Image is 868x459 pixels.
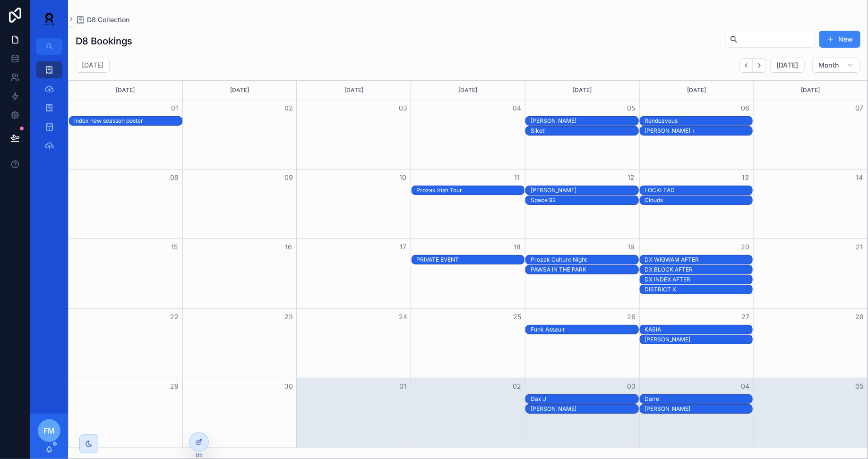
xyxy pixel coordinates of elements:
h1: D8 Bookings [76,34,132,48]
div: PAWSA IN THE PARK [531,265,638,274]
div: [DATE] [527,81,638,100]
button: 02 [283,102,294,114]
div: scrollable content [30,55,68,166]
div: SOSA [531,186,638,195]
button: 02 [511,381,523,392]
div: Fatima Hajji [531,117,638,125]
div: KASIA [645,326,753,333]
button: 24 [397,311,409,323]
div: LOCKLEAD [645,187,753,194]
div: DX INDEX AFTER [645,276,753,283]
div: DISTRICT X [645,286,753,293]
button: 03 [397,102,409,114]
button: 03 [626,381,637,392]
div: Month View [68,80,868,448]
button: 11 [511,172,523,183]
button: 29 [169,381,180,392]
div: Dax J [531,395,638,403]
a: D8 Collection [76,15,129,25]
button: 13 [739,172,751,183]
div: [PERSON_NAME] [645,405,753,413]
div: Dax J [531,395,638,403]
button: 15 [169,241,180,253]
div: [PERSON_NAME] + [645,127,753,135]
div: DX BLOCK AFTER [645,265,753,274]
div: Rendezvous [645,117,753,125]
div: PAWSA IN THE PARK [531,266,638,273]
button: 22 [169,311,180,323]
div: Omar + [645,127,753,135]
div: [PERSON_NAME] [531,117,638,125]
div: [DATE] [298,81,409,100]
div: [DATE] [413,81,524,100]
button: 26 [626,311,637,323]
button: Month [812,58,860,73]
button: 20 [739,241,751,253]
h2: [DATE] [82,60,103,70]
button: 18 [511,241,523,253]
div: [DATE] [70,81,181,100]
button: 21 [854,241,865,253]
div: Funk Assault [531,326,638,333]
div: Dom Whiting [645,335,753,344]
button: 06 [739,102,751,114]
div: Prozak Irish Tour [417,187,524,194]
div: index new seasson poster [74,117,182,125]
span: D8 Collection [87,15,129,25]
div: Funk Assault [531,325,638,334]
div: [DATE] [641,81,752,100]
span: [DATE] [776,61,799,69]
div: Daire [645,395,753,403]
button: 27 [739,311,751,323]
img: App logo [38,11,60,26]
div: KASIA [645,325,753,334]
div: Rendezvous [645,117,753,125]
button: 08 [169,172,180,183]
button: 28 [854,311,865,323]
span: FM [43,425,55,436]
button: 09 [283,172,294,183]
div: Sikoti [531,127,638,135]
div: Paul Van Dyk [531,405,638,413]
button: 01 [169,102,180,114]
button: 19 [626,241,637,253]
div: PRIVATE EVENT [417,256,524,263]
div: Sikoti [531,127,638,135]
div: Prozak Culture Night [531,255,638,264]
div: Yousuke Yukimatsu [645,405,753,413]
button: 10 [397,172,409,183]
div: Clouds [645,196,753,204]
button: 05 [854,381,865,392]
div: [PERSON_NAME] [531,187,638,194]
div: PRIVATE EVENT [417,255,524,264]
button: Back [739,58,753,73]
button: 07 [854,102,865,114]
button: 01 [397,381,409,392]
div: index new seasson poster [74,117,182,125]
button: 17 [397,241,409,253]
div: Space 92 [531,196,638,204]
div: [PERSON_NAME] [645,336,753,343]
button: Next [753,58,766,73]
button: 23 [283,311,294,323]
button: 04 [739,381,751,392]
div: DX INDEX AFTER [645,275,753,284]
div: Prozak Culture Night [531,256,638,263]
button: New [819,31,860,48]
div: [DATE] [184,81,295,100]
button: [DATE] [770,58,805,73]
button: 12 [626,172,637,183]
button: 16 [283,241,294,253]
button: 30 [283,381,294,392]
div: LOCKLEAD [645,186,753,195]
div: [DATE] [755,81,866,100]
div: DX BLOCK AFTER [645,266,753,273]
button: 25 [511,311,523,323]
div: [PERSON_NAME] [531,405,638,413]
div: Daire [645,395,753,403]
button: 05 [626,102,637,114]
div: DISTRICT X [645,285,753,294]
